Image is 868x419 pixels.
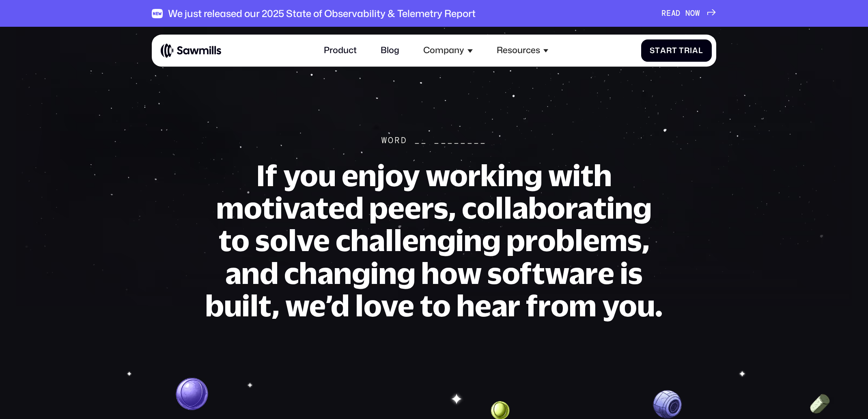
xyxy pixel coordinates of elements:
div: Resources [497,45,540,56]
span: t [655,46,660,55]
span: D [676,9,681,18]
h1: If you enjoy working with motivated peers, collaborating to solve challenging problems, and chang... [203,159,664,322]
span: r [684,46,690,55]
div: We just released our 2025 State of Observability & Telemetry Report [168,8,476,19]
div: Word __ ________ [381,135,487,146]
a: READNOW [661,9,716,18]
span: O [690,9,695,18]
span: E [666,9,671,18]
span: r [666,46,672,55]
span: l [698,46,703,55]
a: StartTrial [641,39,712,62]
span: N [685,9,690,18]
div: Resources [490,39,555,62]
div: Company [423,45,464,56]
a: Product [317,39,363,62]
span: S [650,46,655,55]
span: R [661,9,666,18]
span: t [672,46,677,55]
span: A [671,9,676,18]
span: a [660,46,666,55]
a: Blog [374,39,406,62]
span: i [690,46,692,55]
span: T [679,46,684,55]
span: a [692,46,698,55]
span: W [695,9,700,18]
div: Company [417,39,479,62]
